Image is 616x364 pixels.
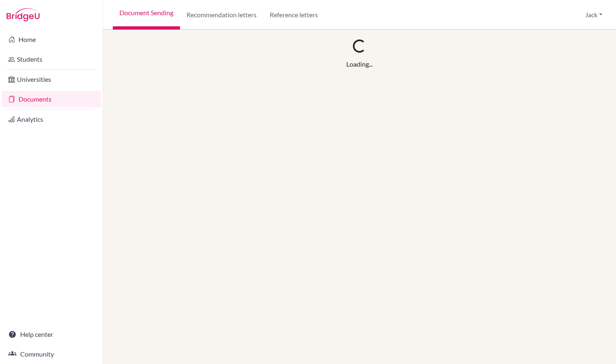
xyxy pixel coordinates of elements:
[2,31,101,48] a: Home
[2,91,101,107] a: Documents
[581,7,606,23] button: Jack
[2,71,101,88] a: Universities
[7,8,40,21] img: Bridge-U
[2,326,101,343] a: Help center
[2,111,101,128] a: Analytics
[346,59,373,69] div: Loading...
[2,346,101,362] a: Community
[2,51,101,67] a: Students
